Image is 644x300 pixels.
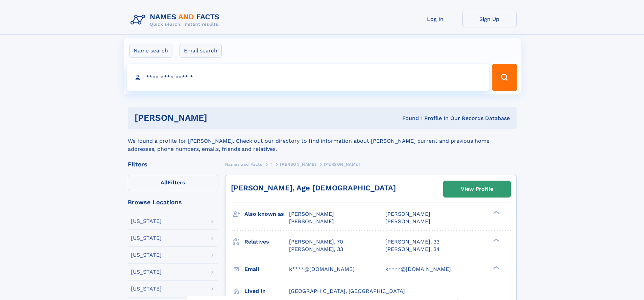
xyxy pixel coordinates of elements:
[280,160,316,168] a: [PERSON_NAME]
[180,44,222,58] label: Email search
[135,114,305,122] h1: [PERSON_NAME]
[289,246,343,253] a: [PERSON_NAME], 33
[128,161,218,167] div: Filters
[161,179,168,186] span: All
[444,181,510,197] a: View Profile
[289,218,334,225] span: [PERSON_NAME]
[385,246,440,253] a: [PERSON_NAME], 34
[385,218,430,225] span: [PERSON_NAME]
[385,211,430,217] span: [PERSON_NAME]
[408,11,462,27] a: Log In
[131,286,162,292] div: [US_STATE]
[289,211,334,217] span: [PERSON_NAME]
[244,263,289,275] h3: Email
[492,238,500,242] div: ❯
[244,285,289,297] h3: Lived in
[131,252,162,258] div: [US_STATE]
[225,160,262,168] a: Names and Facts
[128,175,218,191] label: Filters
[270,162,272,167] span: T
[462,11,517,27] a: Sign Up
[128,11,225,29] img: Logo Names and Facts
[289,288,405,294] span: [GEOGRAPHIC_DATA], [GEOGRAPHIC_DATA]
[492,265,500,270] div: ❯
[270,160,272,168] a: T
[461,181,493,197] div: View Profile
[128,129,517,153] div: We found a profile for [PERSON_NAME]. Check out our directory to find information about [PERSON_N...
[244,236,289,248] h3: Relatives
[131,218,162,224] div: [US_STATE]
[324,162,360,167] span: [PERSON_NAME]
[231,184,396,192] a: [PERSON_NAME], Age [DEMOGRAPHIC_DATA]
[127,64,489,91] input: search input
[128,199,218,205] div: Browse Locations
[131,235,162,241] div: [US_STATE]
[492,210,500,215] div: ❯
[131,269,162,275] div: [US_STATE]
[492,64,517,91] button: Search Button
[280,162,316,167] span: [PERSON_NAME]
[305,115,510,122] div: Found 1 Profile In Our Records Database
[129,44,172,58] label: Name search
[244,208,289,220] h3: Also known as
[385,238,439,246] a: [PERSON_NAME], 33
[289,238,343,246] a: [PERSON_NAME], 70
